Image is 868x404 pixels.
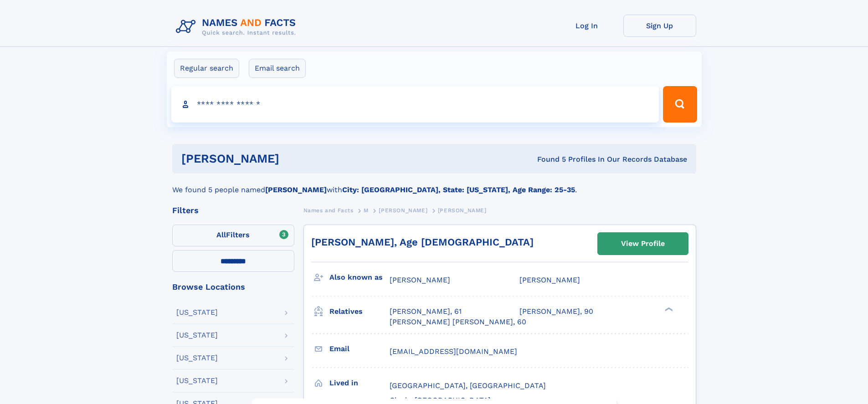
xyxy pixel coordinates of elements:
a: [PERSON_NAME] [PERSON_NAME], 60 [390,317,526,327]
h3: Lived in [329,375,390,391]
a: [PERSON_NAME], 61 [390,307,462,317]
a: Sign Up [623,15,696,37]
span: [PERSON_NAME] [519,276,580,284]
div: [US_STATE] [176,309,218,316]
div: View Profile [621,233,665,254]
a: M [364,205,369,216]
div: We found 5 people named with . [172,174,696,195]
h1: [PERSON_NAME] [181,153,408,164]
h3: Also known as [329,270,390,285]
span: [PERSON_NAME] [438,207,487,214]
a: [PERSON_NAME], 90 [519,307,593,317]
span: [EMAIL_ADDRESS][DOMAIN_NAME] [390,347,517,356]
div: Found 5 Profiles In Our Records Database [408,154,687,164]
h3: Relatives [329,304,390,319]
div: ❯ [663,307,673,312]
div: Filters [172,206,294,215]
a: [PERSON_NAME], Age [DEMOGRAPHIC_DATA] [311,236,534,248]
img: Logo Names and Facts [172,15,303,39]
span: [PERSON_NAME] [390,276,450,284]
button: Search Button [663,86,697,123]
b: [PERSON_NAME] [265,185,327,194]
div: Browse Locations [172,283,294,291]
div: [US_STATE] [176,332,218,339]
span: All [216,230,226,239]
b: City: [GEOGRAPHIC_DATA], State: [US_STATE], Age Range: 25-35 [342,185,575,194]
span: [GEOGRAPHIC_DATA], [GEOGRAPHIC_DATA] [390,381,546,390]
div: [US_STATE] [176,377,218,384]
label: Regular search [174,59,239,78]
a: Names and Facts [303,205,354,216]
label: Email search [249,59,306,78]
div: [US_STATE] [176,354,218,362]
a: View Profile [598,233,688,255]
h3: Email [329,341,390,357]
a: [PERSON_NAME] [379,205,427,216]
span: M [364,207,369,214]
span: [PERSON_NAME] [379,207,427,214]
a: Log In [550,15,623,37]
label: Filters [172,225,294,246]
input: search input [171,86,659,123]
